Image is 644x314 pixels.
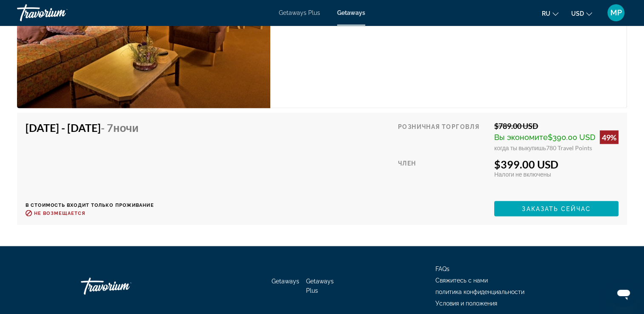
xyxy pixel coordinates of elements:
div: 49% [600,130,618,144]
div: Член [398,157,488,194]
button: Заказать сейчас [494,201,618,216]
a: Getaways [272,277,299,284]
a: Getaways [337,9,365,16]
a: Условия и положения [435,300,497,306]
a: Getaways Plus [279,9,320,16]
button: User Menu [605,4,627,22]
span: ночи [113,121,139,134]
button: Change currency [571,7,592,20]
a: Travorium [81,273,166,299]
p: В стоимость входит только проживание [26,202,154,208]
span: Не возмещается [34,210,85,216]
span: - 7 [101,121,139,134]
a: Свяжитесь с нами [435,277,488,283]
span: ru [542,10,550,17]
iframe: Button to launch messaging window [610,280,637,307]
span: Вы экономите [494,132,548,141]
a: политика конфиденциальности [435,288,524,295]
span: Налоги не включены [494,170,551,177]
span: $390.00 USD [548,132,595,141]
span: 780 Travel Points [546,144,592,151]
span: когда ты выкупишь [494,144,546,151]
span: USD [571,10,584,17]
div: $789.00 USD [494,121,618,130]
a: Getaways Plus [306,277,334,294]
span: MP [610,9,622,17]
div: Розничная торговля [398,121,488,151]
a: Travorium [17,2,102,24]
span: Заказать сейчас [522,205,591,212]
div: $399.00 USD [494,157,618,170]
h4: [DATE] - [DATE] [26,121,148,134]
a: FAQs [435,265,449,272]
button: Change language [542,7,558,20]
